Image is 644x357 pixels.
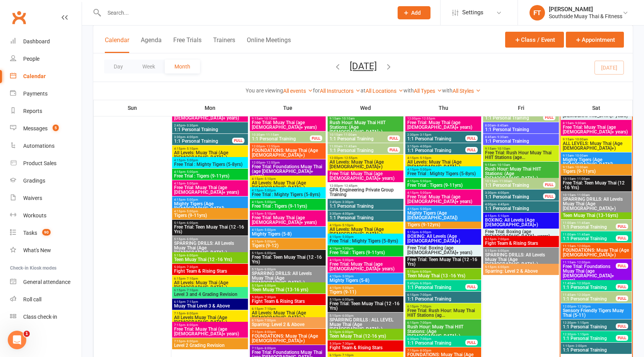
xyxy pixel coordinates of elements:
[23,230,37,236] div: Tasks
[407,183,480,188] span: Free Trial : Tigers (9-11yrs)
[251,145,324,148] span: 12:00pm
[562,193,630,197] span: 10:15am
[174,221,246,225] span: 5:15pm
[485,265,557,269] span: 5:15pm
[185,170,198,174] span: - 5:00pm
[251,240,324,243] span: 4:15pm
[562,197,630,211] span: SPARRING DRILLS: All Levels Muay Thai (Age [DEMOGRAPHIC_DATA]+)
[42,229,51,236] span: 90
[10,120,82,137] a: Messages 5
[263,117,277,120] span: - 10:10am
[23,91,48,97] div: Payments
[329,278,402,283] span: Mighty Tigers (5-8)
[341,212,354,215] span: - 4:00pm
[562,261,616,264] span: 11:15am
[485,214,557,218] span: 4:15pm
[407,120,480,130] span: Free Trial: Muay Thai (age [DEMOGRAPHIC_DATA]+ years)
[485,116,543,120] span: 1:1 Personal Training
[263,251,276,255] span: - 6:00pm
[485,167,557,181] span: Rush Hour: Muay Thai HIIT Stations: (Age [DEMOGRAPHIC_DATA]+)
[263,200,276,204] span: - 5:00pm
[419,282,431,285] span: - 6:30pm
[174,182,246,185] span: 4:15pm
[407,282,466,285] span: 5:45pm
[405,100,482,116] th: Thu
[407,211,480,220] span: Mighty Tigers (Age [DEMOGRAPHIC_DATA])
[562,221,616,225] span: 11:00am
[543,193,555,199] div: FULL
[407,179,480,183] span: 4:15pm
[251,212,324,215] span: 4:15pm
[505,32,564,48] button: Class / Event
[8,331,26,349] iframe: Intercom live chat
[10,291,82,308] a: Roll call
[407,222,480,227] span: Tigers (9-12yrs)
[185,159,198,162] span: - 5:00pm
[251,181,324,190] span: All Levels: Muay Thai (Age [DEMOGRAPHIC_DATA]+)
[251,232,324,236] span: Mighty Tigers (5-8)
[496,265,509,269] span: - 6:00pm
[342,133,357,137] span: - 11:00am
[485,241,557,246] span: Fight Team & Rising Stars
[213,36,235,53] button: Trainers
[10,137,82,155] a: Automations
[485,253,557,266] span: SPARRING DRILLS: All Levels Muay Thai (Age [DEMOGRAPHIC_DATA]+)
[23,125,48,132] div: Messages
[23,56,39,62] div: People
[616,235,628,241] div: FULL
[562,264,616,283] span: Free Trial: Foundations Muay Thai (age [DEMOGRAPHIC_DATA]+ years)
[251,268,324,271] span: 5:15pm
[498,179,512,183] span: - 11:00am
[419,168,431,171] span: - 5:00pm
[329,212,402,215] span: 3:30pm
[398,6,430,19] button: Add
[174,170,246,174] span: 4:15pm
[174,241,246,255] span: SPARRING DRILLS: All Levels Muay Thai (Age [DEMOGRAPHIC_DATA]+)
[566,32,624,48] button: Appointment
[407,145,466,148] span: 3:15pm
[174,280,246,290] span: All Levels: Muay Thai (Age [DEMOGRAPHIC_DATA]+)
[407,160,480,169] span: All Levels: Muay Thai (Age [DEMOGRAPHIC_DATA]+)
[329,184,402,188] span: 12:00pm
[174,174,246,178] span: Free Trial : Tigers (9-11yrs)
[329,258,402,262] span: 4:15pm
[185,135,198,139] span: - 4:00pm
[329,117,402,120] span: 9:15am
[562,236,616,241] span: 1:1 Personal Training
[185,265,198,269] span: - 7:30pm
[562,166,630,169] span: 9:15am
[342,145,357,148] span: - 11:45am
[329,133,388,137] span: 10:15am
[263,189,276,192] span: - 5:00pm
[407,148,466,153] span: 1:1 Personal Training
[263,177,276,181] span: - 5:10pm
[485,218,557,227] span: BOXING: All Levels (Age [DEMOGRAPHIC_DATA]+)
[562,225,616,229] span: 1:1 Personal Training
[141,36,162,53] button: Agenda
[263,268,276,271] span: - 6:00pm
[24,331,30,337] span: 1
[496,249,509,253] span: - 6:00pm
[496,124,508,127] span: - 8:45am
[251,204,324,208] span: Free Trial : Tigers (9-11yrs)
[251,117,324,120] span: 9:15am
[94,100,171,116] th: Sun
[53,125,59,131] span: 5
[562,282,616,285] span: 11:45am
[407,246,480,255] span: Free Trial: Boxing (age [DEMOGRAPHIC_DATA]+ years)
[419,191,431,195] span: - 5:00pm
[407,207,480,211] span: 4:15pm
[388,147,400,153] div: FULL
[174,225,246,234] span: Free Trial: Teen Muay Thai (12 -16 Yrs)
[329,120,402,134] span: Rush Hour: Muay Thai HIIT Stations: (Age [DEMOGRAPHIC_DATA]+)
[10,207,82,224] a: Workouts
[329,247,402,250] span: 4:15pm
[496,135,508,139] span: - 9:30am
[414,88,442,94] a: All Types
[341,258,354,262] span: - 5:00pm
[329,239,402,243] span: Free Trial : Mighty Tigers (5-8yrs)
[329,227,402,236] span: All Levels: Muay Thai (Age [DEMOGRAPHIC_DATA]+)
[496,191,509,195] span: - 4:00pm
[419,179,431,183] span: - 5:00pm
[407,171,480,176] span: Free Trial : Mighty Tigers (5-8yrs)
